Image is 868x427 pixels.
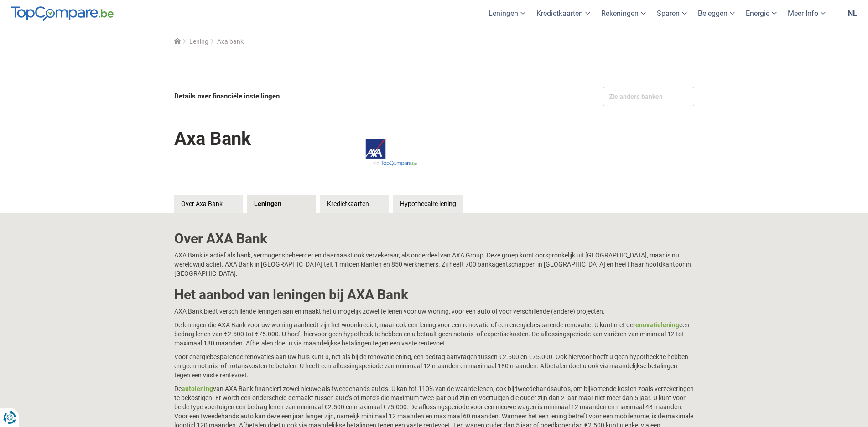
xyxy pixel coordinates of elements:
a: Hypothecaire lening [393,195,463,213]
a: autolening [182,385,213,392]
b: Over AXA Bank [174,231,267,247]
a: renovatielening [633,321,679,329]
p: De leningen die AXA Bank voor uw woning aanbiedt zijn het woonkrediet, maar ook een lening voor e... [174,320,694,348]
img: TopCompare [11,6,114,21]
img: Axa Bank [336,119,437,185]
p: Voor energiebesparende renovaties aan uw huis kunt u, net als bij de renovatielening, een bedrag ... [174,352,694,380]
a: Lening [189,38,208,45]
p: AXA Bank biedt verschillende leningen aan en maakt het u mogelijk zowel te lenen voor uw woning, ... [174,307,694,316]
a: Kredietkaarten [320,195,389,213]
span: Axa bank [217,38,244,45]
b: Het aanbod van leningen bij AXA Bank [174,287,408,303]
a: Leningen [247,195,316,213]
div: Details over financiële instellingen [174,87,431,106]
a: Home [174,38,181,45]
h1: Axa Bank [174,122,251,156]
div: Zie andere banken [603,87,694,106]
a: Over Axa Bank [174,195,243,213]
